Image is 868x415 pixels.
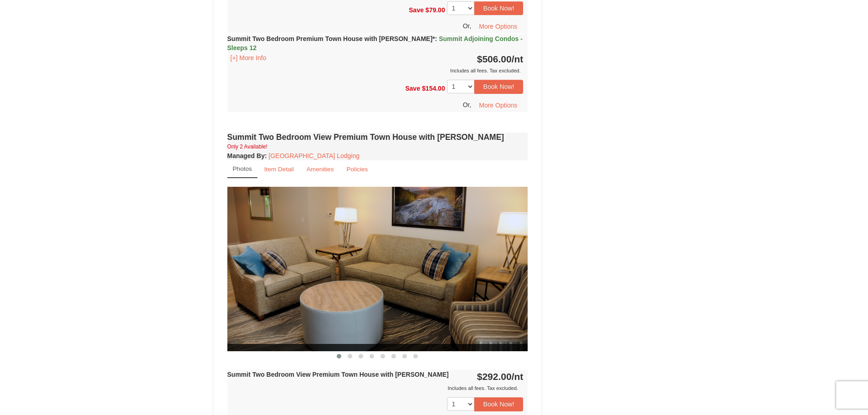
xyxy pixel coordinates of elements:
a: [GEOGRAPHIC_DATA] Lodging [269,152,360,159]
span: Summit Adjoining Condos - Sleeps 12 [227,35,523,51]
span: Save [409,6,424,14]
button: Book Now! [474,397,524,411]
span: $154.00 [422,85,445,92]
button: Book Now! [474,1,524,15]
img: 18876286-234-04e60b21.png [227,187,528,351]
a: Policies [340,160,374,178]
a: Photos [227,160,257,178]
span: Or, [463,101,472,108]
strong: Summit Two Bedroom Premium Town House with [PERSON_NAME]* [227,35,523,51]
small: Policies [346,166,368,173]
small: Item Detail [264,166,294,173]
small: Amenities [307,166,334,173]
button: [+] More Info [227,53,270,63]
button: More Options [473,98,523,112]
span: /nt [512,371,524,382]
strong: Summit Two Bedroom View Premium Town House with [PERSON_NAME] [227,371,449,378]
a: Item Detail [258,160,300,178]
div: Includes all fees. Tax excluded. [227,384,524,393]
button: Book Now! [474,80,524,93]
small: Photos [233,165,252,172]
div: Includes all fees. Tax excluded. [227,66,524,75]
span: $506.00 [477,54,512,64]
span: Save [405,85,420,92]
span: /nt [512,54,524,64]
small: Only 2 Available! [227,143,267,150]
strong: $292.00 [477,371,524,382]
span: : [435,35,437,42]
a: Amenities [301,160,340,178]
span: $79.00 [426,6,445,14]
button: More Options [473,20,523,33]
strong: : [227,152,267,159]
span: Managed By [227,152,265,159]
span: Or, [463,22,472,30]
h4: Summit Two Bedroom View Premium Town House with [PERSON_NAME] [227,133,528,142]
